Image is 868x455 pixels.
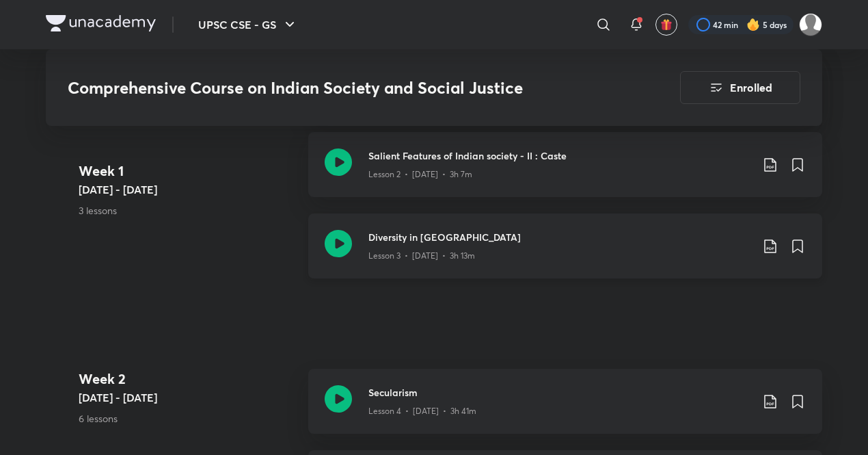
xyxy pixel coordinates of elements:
[79,369,297,389] h4: Week 2
[46,15,156,31] img: Company Logo
[660,18,673,31] img: avatar
[79,411,297,426] p: 6 lessons
[799,13,822,36] img: Gaurav Chauhan
[79,389,297,406] h5: [DATE] - [DATE]
[79,181,297,198] h5: [DATE] - [DATE]
[746,18,760,31] img: streak
[308,132,822,213] a: Salient Features of Indian society - II : CasteLesson 2 • [DATE] • 3h 7m
[79,161,297,181] h4: Week 1
[368,230,751,244] h3: Diversity in [GEOGRAPHIC_DATA]
[308,213,822,295] a: Diversity in [GEOGRAPHIC_DATA]Lesson 3 • [DATE] • 3h 13m
[368,385,751,400] h3: Secularism
[79,203,297,218] p: 3 lessons
[368,148,751,163] h3: Salient Features of Indian society - II : Caste
[680,71,800,104] button: Enrolled
[368,168,472,181] p: Lesson 2 • [DATE] • 3h 7m
[655,14,677,36] button: avatar
[46,15,156,35] a: Company Logo
[308,369,822,450] a: SecularismLesson 4 • [DATE] • 3h 41m
[368,250,475,262] p: Lesson 3 • [DATE] • 3h 13m
[368,405,476,417] p: Lesson 4 • [DATE] • 3h 41m
[190,11,306,38] button: UPSC CSE - GS
[68,78,603,98] h3: Comprehensive Course on Indian Society and Social Justice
